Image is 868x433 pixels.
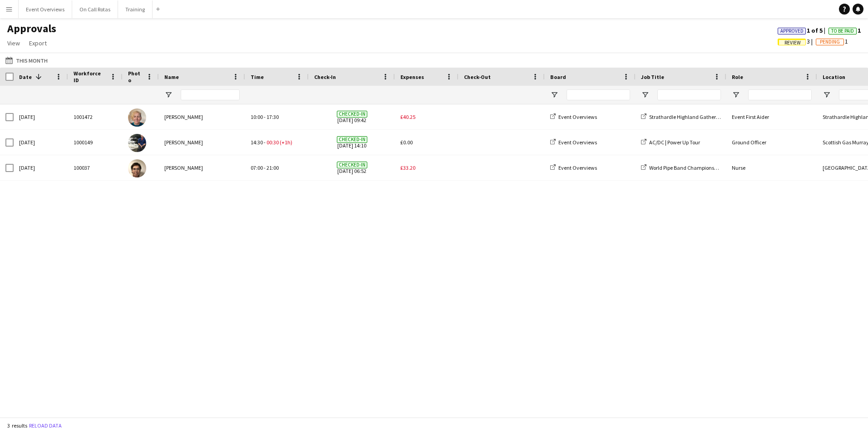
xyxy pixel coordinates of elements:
span: £0.00 [400,139,413,146]
span: 1 [829,26,861,34]
span: (+1h) [280,139,292,146]
input: Board Filter Input [567,89,630,100]
div: [DATE] [14,104,68,129]
span: [DATE] 09:42 [314,104,390,129]
span: - [264,139,266,146]
span: 07:00 [251,164,263,171]
span: Approved [780,28,804,34]
span: 14:30 [251,139,263,146]
div: [PERSON_NAME] [159,155,245,180]
div: [DATE] [14,130,68,155]
span: Name [164,74,179,80]
button: Event Overviews [19,0,72,18]
span: 1 of 5 [778,26,829,34]
a: Event Overviews [550,164,597,171]
button: Open Filter Menu [732,91,740,99]
span: To Be Paid [831,28,854,34]
span: - [264,164,266,171]
span: Check-In [314,74,336,80]
span: - [264,113,266,120]
a: Event Overviews [550,139,597,146]
button: Open Filter Menu [641,91,649,99]
span: 17:30 [266,113,279,120]
div: 1001472 [68,104,123,129]
div: 100037 [68,155,123,180]
button: Open Filter Menu [823,91,831,99]
span: Checked-in [337,136,367,143]
span: 3 [778,37,816,45]
div: Ground Officer [726,130,817,155]
span: Review [784,40,801,46]
span: Checked-in [337,111,367,118]
span: Photo [128,70,143,84]
button: Open Filter Menu [164,91,173,99]
span: Board [550,74,566,80]
a: View [4,37,24,49]
span: Time [251,74,264,80]
img: Susan Burn [128,159,146,177]
button: Reload data [27,421,64,431]
span: AC/DC | Power Up Tour [649,139,700,146]
input: Name Filter Input [181,89,240,100]
span: Role [732,74,743,80]
span: 10:00 [251,113,263,120]
a: Strathardle Highland Gathering [641,113,723,120]
span: Expenses [400,74,424,80]
a: AC/DC | Power Up Tour [641,139,700,146]
input: Job Title Filter Input [657,89,721,100]
span: Event Overviews [558,139,597,146]
div: Event First Aider [726,104,817,129]
a: Export [25,37,50,49]
span: Event Overviews [558,113,597,120]
div: 1000149 [68,130,123,155]
span: Pending [820,39,840,45]
div: [PERSON_NAME] [159,130,245,155]
span: 21:00 [266,164,279,171]
span: Job Title [641,74,664,80]
span: £33.20 [400,164,415,171]
a: Event Overviews [550,113,597,120]
span: View [7,39,20,47]
span: World Pipe Band Championships [649,164,724,171]
span: Export [29,39,47,47]
span: Strathardle Highland Gathering [649,113,723,120]
input: Role Filter Input [748,89,812,100]
span: Location [823,74,845,80]
span: Workforce ID [74,70,106,84]
span: Check-Out [464,74,491,80]
span: Checked-in [337,162,367,168]
span: [DATE] 06:52 [314,155,390,180]
span: 00:30 [266,139,279,146]
div: [PERSON_NAME] [159,104,245,129]
button: Open Filter Menu [550,91,558,99]
div: [DATE] [14,155,68,180]
button: This Month [4,55,49,66]
button: Training [118,0,153,18]
button: On Call Rotas [72,0,118,18]
img: Ross Nicoll [128,134,146,152]
span: £40.25 [400,113,415,120]
div: Nurse [726,155,817,180]
span: Date [19,74,32,80]
img: Les Cashin [128,108,146,127]
span: 1 [816,37,848,45]
span: Event Overviews [558,164,597,171]
span: [DATE] 14:10 [314,130,390,155]
a: World Pipe Band Championships [641,164,724,171]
